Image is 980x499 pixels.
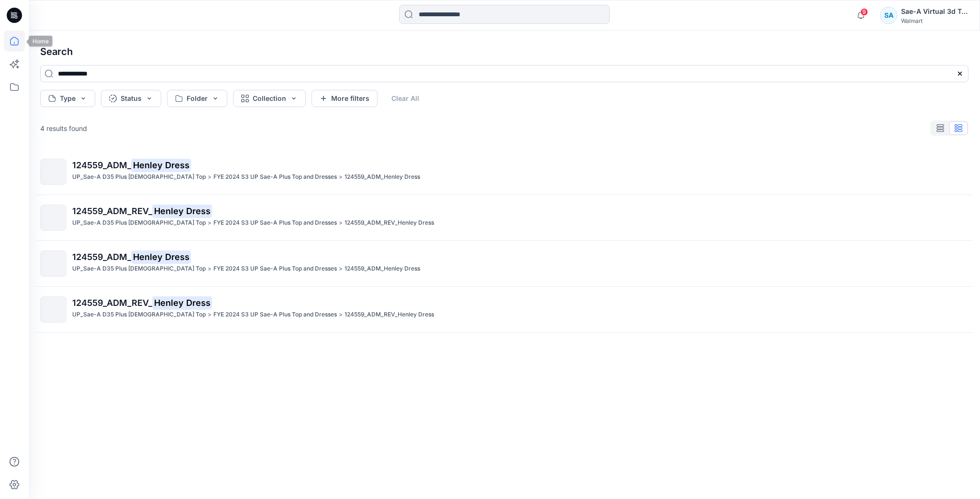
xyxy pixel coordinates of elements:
[345,218,434,228] p: 124559_ADM_REV_Henley Dress
[208,172,212,182] p: >
[72,206,152,216] span: 124559_ADM_REV_
[152,204,212,217] mark: Henley Dress
[345,172,420,182] p: 124559_ADM_Henley Dress
[72,160,131,170] span: 124559_ADM_
[345,264,420,274] p: 124559_ADM_Henley Dress
[167,90,227,107] button: Folder
[213,264,337,274] p: FYE 2024 S3 UP Sae-A Plus Top and Dresses
[339,172,343,182] p: >
[72,172,206,182] p: UP_Sae-A D35 Plus Ladies Top
[34,291,974,328] a: 124559_ADM_REV_Henley DressUP_Sae-A D35 Plus [DEMOGRAPHIC_DATA] Top>FYE 2024 S3 UP Sae-A Plus Top...
[901,17,968,24] div: Walmart
[208,218,212,228] p: >
[860,8,868,16] span: 9
[131,250,191,263] mark: Henley Dress
[131,158,191,172] mark: Henley Dress
[34,199,974,237] a: 124559_ADM_REV_Henley DressUP_Sae-A D35 Plus [DEMOGRAPHIC_DATA] Top>FYE 2024 S3 UP Sae-A Plus Top...
[72,264,206,274] p: UP_Sae-A D35 Plus Ladies Top
[339,310,343,320] p: >
[33,38,976,65] h4: Search
[312,90,378,107] button: More filters
[339,218,343,228] p: >
[72,298,152,308] span: 124559_ADM_REV_
[339,264,343,274] p: >
[345,310,434,320] p: 124559_ADM_REV_Henley Dress
[152,296,212,309] mark: Henley Dress
[72,252,131,262] span: 124559_ADM_
[72,218,206,228] p: UP_Sae-A D35 Plus Ladies Top
[40,123,87,133] p: 4 results found
[34,153,974,191] a: 124559_ADM_Henley DressUP_Sae-A D35 Plus [DEMOGRAPHIC_DATA] Top>FYE 2024 S3 UP Sae-A Plus Top and...
[901,6,968,17] div: Sae-A Virtual 3d Team
[208,264,212,274] p: >
[208,310,212,320] p: >
[40,90,95,107] button: Type
[101,90,161,107] button: Status
[880,7,897,24] div: SA
[213,310,337,320] p: FYE 2024 S3 UP Sae-A Plus Top and Dresses
[72,310,206,320] p: UP_Sae-A D35 Plus Ladies Top
[213,218,337,228] p: FYE 2024 S3 UP Sae-A Plus Top and Dresses
[233,90,306,107] button: Collection
[34,245,974,282] a: 124559_ADM_Henley DressUP_Sae-A D35 Plus [DEMOGRAPHIC_DATA] Top>FYE 2024 S3 UP Sae-A Plus Top and...
[213,172,337,182] p: FYE 2024 S3 UP Sae-A Plus Top and Dresses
